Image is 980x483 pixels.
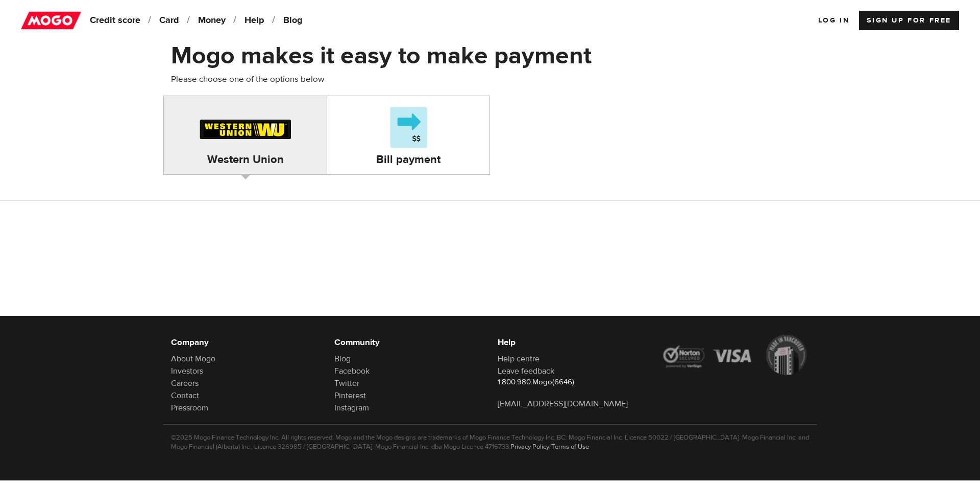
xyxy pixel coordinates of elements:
a: Investors [171,366,203,376]
a: Card [156,11,193,30]
a: Pressroom [171,403,208,413]
a: Blog [334,354,351,364]
h1: Mogo makes it easy to make payment [171,42,809,69]
h6: Community [334,336,482,349]
a: About Mogo [171,354,215,364]
h6: Company [171,336,319,349]
a: Pinterest [334,390,366,401]
img: legal-icons-92a2ffecb4d32d839781d1b4e4802d7b.png [661,335,809,375]
a: Help [241,11,279,30]
a: Terms of Use [551,443,589,451]
a: Blog [280,11,314,30]
h4: Bill payment [327,152,489,167]
a: Twitter [334,378,359,388]
p: Please choose one of the options below [171,73,809,85]
a: Credit score [86,11,155,30]
a: Instagram [334,403,369,413]
a: Careers [171,378,199,388]
a: Privacy Policy [510,443,549,451]
p: 1.800.980.Mogo(6646) [498,377,646,387]
h4: Western Union [164,152,327,167]
a: Help centre [498,354,540,364]
h6: Help [498,336,646,349]
a: Facebook [334,366,370,376]
img: mogo_logo-11ee424be714fa7cbb0f0f49df9e16ec.png [21,11,81,30]
a: [EMAIL_ADDRESS][DOMAIN_NAME] [498,399,628,409]
p: ©2025 Mogo Finance Technology Inc. All rights reserved. Mogo and the Mogo designs are trademarks ... [171,433,809,451]
a: Log In [818,11,850,30]
a: Money [194,11,240,30]
a: Leave feedback [498,366,554,376]
a: Contact [171,390,199,401]
a: Sign up for Free [859,11,959,30]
